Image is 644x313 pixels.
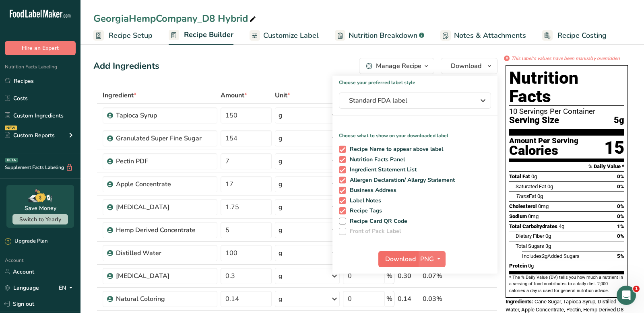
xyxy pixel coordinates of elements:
[250,27,319,45] a: Customize Label
[516,243,544,249] span: Total Sugars
[12,214,68,224] button: Switch to Yearly
[509,145,578,156] div: Calories
[5,158,18,163] div: BETA
[279,271,283,281] div: g
[451,61,481,71] span: Download
[614,115,624,126] span: 5g
[440,27,526,45] a: Notes & Attachments
[5,126,17,130] div: NEW
[617,233,624,239] span: 0%
[25,204,56,212] div: Save Money
[509,115,559,126] span: Serving Size
[103,91,136,100] span: Ingredient
[418,251,446,267] button: PNG
[109,30,153,41] span: Recipe Setup
[19,216,61,223] span: Switch to Yearly
[537,193,543,199] span: 0g
[378,251,418,267] button: Download
[516,183,546,189] span: Saturated Fat
[545,243,551,249] span: 3g
[346,177,455,184] span: Allergen Declaration/ Allergy Statement
[604,137,624,159] div: 15
[335,27,424,45] a: Nutrition Breakdown
[528,213,539,219] span: 0mg
[516,193,529,199] i: Trans
[346,146,444,153] span: Recipe Name to appear above label
[542,253,547,259] span: 2g
[509,223,557,229] span: Total Carbohydrates
[5,237,47,245] div: Upgrade Plan
[545,233,551,239] span: 0g
[279,179,283,189] div: g
[349,96,470,105] span: Standard FDA label
[279,248,283,258] div: g
[346,166,417,173] span: Ingredient Statement List
[59,283,76,292] div: EN
[359,58,434,74] button: Manage Recipe
[509,263,527,269] span: Protein
[509,69,624,106] h1: Nutrition Facts
[279,202,283,212] div: g
[275,91,290,100] span: Unit
[509,213,527,219] span: Sodium
[221,91,247,100] span: Amount
[506,299,533,305] span: Ingredients:
[346,228,401,235] span: Front of Pack Label
[116,271,213,281] div: [MEDICAL_DATA]
[509,173,530,179] span: Total Fat
[5,281,39,295] a: Language
[531,173,537,179] span: 0g
[509,107,624,115] div: 10 Servings Per Container
[116,225,213,235] div: Hemp Derived Concentrate
[420,254,434,264] span: PNG
[528,263,534,269] span: 0g
[509,203,537,209] span: Cholesterol
[346,207,382,214] span: Recipe Tags
[398,271,419,281] div: 0.30
[5,131,55,140] div: Custom Reports
[346,218,408,225] span: Recipe Card QR Code
[385,254,416,264] span: Download
[617,203,624,209] span: 0%
[423,294,459,304] div: 0.03%
[346,197,382,204] span: Label Notes
[332,76,497,86] h1: Choose your preferred label style
[509,162,624,171] section: % Daily Value *
[116,179,213,189] div: Apple Concentrate
[116,111,213,120] div: Tapioca Syrup
[184,29,233,40] span: Recipe Builder
[263,30,319,41] span: Customize Label
[93,60,159,73] div: Add Ingredients
[349,30,417,41] span: Nutrition Breakdown
[279,225,283,235] div: g
[93,11,258,26] div: GeorgiaHempCompany_D8 Hybrid
[617,173,624,179] span: 0%
[279,156,283,166] div: g
[376,61,421,71] div: Manage Recipe
[279,134,283,143] div: g
[116,156,213,166] div: Pectin PDF
[346,156,405,163] span: Nutrition Facts Panel
[116,134,213,143] div: Granulated Super Fine Sugar
[279,294,283,304] div: g
[617,213,624,219] span: 0%
[633,286,640,292] span: 1
[332,126,497,139] p: Choose what to show on your downloaded label
[423,271,459,281] div: 0.07%
[538,203,549,209] span: 0mg
[441,58,497,74] button: Download
[617,183,624,189] span: 0%
[516,233,544,239] span: Dietary Fiber
[509,274,624,294] section: * The % Daily Value (DV) tells you how much a nutrient in a serving of food contributes to a dail...
[116,202,213,212] div: [MEDICAL_DATA]
[454,30,526,41] span: Notes & Attachments
[279,111,283,120] div: g
[116,294,213,304] div: Natural Coloring
[522,253,580,259] span: Includes Added Sugars
[516,193,536,199] span: Fat
[557,30,607,41] span: Recipe Costing
[339,93,491,109] button: Standard FDA label
[617,253,624,259] span: 5%
[116,248,213,258] div: Distilled Water
[542,27,607,45] a: Recipe Costing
